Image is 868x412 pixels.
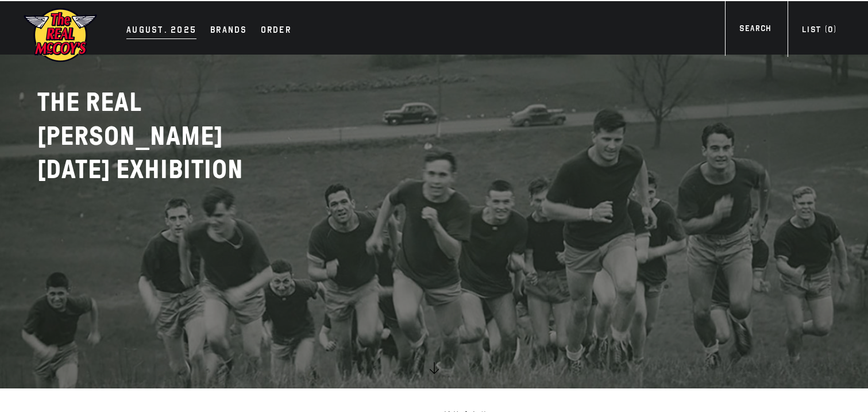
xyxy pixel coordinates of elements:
[802,24,836,39] div: List ( )
[739,22,771,38] div: Search
[261,23,291,39] div: Order
[121,23,202,39] a: AUGUST. 2025
[725,22,785,38] a: Search
[126,23,196,39] div: AUGUST. 2025
[788,24,851,39] a: List (0)
[37,153,325,187] p: [DATE] EXHIBITION
[828,25,833,34] span: 0
[255,23,297,39] a: Order
[37,86,325,187] h2: THE REAL [PERSON_NAME]
[210,23,247,39] div: Brands
[23,7,98,63] img: mccoys-exhibition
